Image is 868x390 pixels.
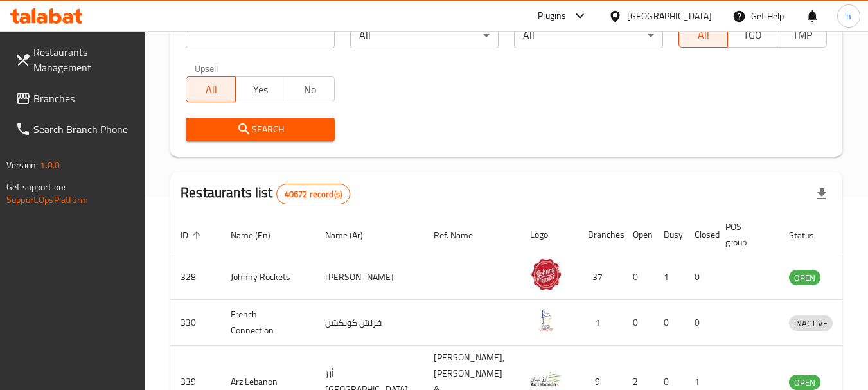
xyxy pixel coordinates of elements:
td: 0 [623,300,653,346]
a: Restaurants Management [5,37,145,83]
th: Branches [578,215,623,254]
td: Johnny Rockets [220,254,315,300]
input: Search for restaurant name or ID.. [186,22,334,48]
td: 0 [653,300,684,346]
td: French Connection [220,300,315,346]
td: فرنش كونكشن [315,300,423,346]
span: OPEN [789,375,820,390]
span: OPEN [789,270,820,285]
span: Status [789,227,831,243]
button: All [186,76,236,102]
td: 1 [578,300,623,346]
td: 1 [653,254,684,300]
th: Logo [520,215,578,254]
span: No [290,80,330,99]
span: Ref. Name [434,227,490,243]
div: Export file [806,179,837,209]
h2: Restaurants list [181,183,350,204]
th: Closed [684,215,715,254]
td: 0 [684,254,715,300]
span: 1.0.0 [40,157,60,173]
img: Johnny Rockets [530,258,562,290]
span: Search Branch Phone [33,121,135,137]
button: Yes [235,76,285,102]
span: POS group [725,219,763,250]
span: Name (En) [231,227,287,243]
div: OPEN [789,270,820,285]
td: 328 [170,254,220,300]
span: Branches [33,91,135,106]
td: 37 [578,254,623,300]
div: All [514,22,662,48]
span: TGO [733,26,772,44]
td: 0 [623,254,653,300]
span: 40672 record(s) [277,188,350,200]
span: ID [181,227,205,243]
a: Branches [5,83,145,114]
span: Yes [241,80,280,99]
span: Name (Ar) [325,227,380,243]
td: 330 [170,300,220,346]
div: Plugins [538,8,566,24]
a: Support.OpsPlatform [6,191,88,208]
a: Search Branch Phone [5,114,145,145]
th: Busy [653,215,684,254]
span: Get support on: [6,179,66,195]
span: h [846,9,851,23]
span: All [684,26,723,44]
img: French Connection [530,304,562,336]
div: INACTIVE [789,315,833,331]
button: Search [186,118,334,141]
span: TMP [783,26,822,44]
span: All [191,80,231,99]
button: All [678,22,729,48]
label: Upsell [195,64,218,73]
button: TMP [777,22,827,48]
th: Open [623,215,653,254]
button: No [285,76,335,102]
span: INACTIVE [789,316,833,331]
button: TGO [727,22,777,48]
td: 0 [684,300,715,346]
span: Restaurants Management [33,44,135,75]
span: Search [196,121,324,137]
div: OPEN [789,375,820,390]
td: [PERSON_NAME] [315,254,423,300]
div: All [350,22,499,48]
div: Total records count [276,184,350,204]
div: [GEOGRAPHIC_DATA] [627,9,712,23]
span: Version: [6,157,38,173]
